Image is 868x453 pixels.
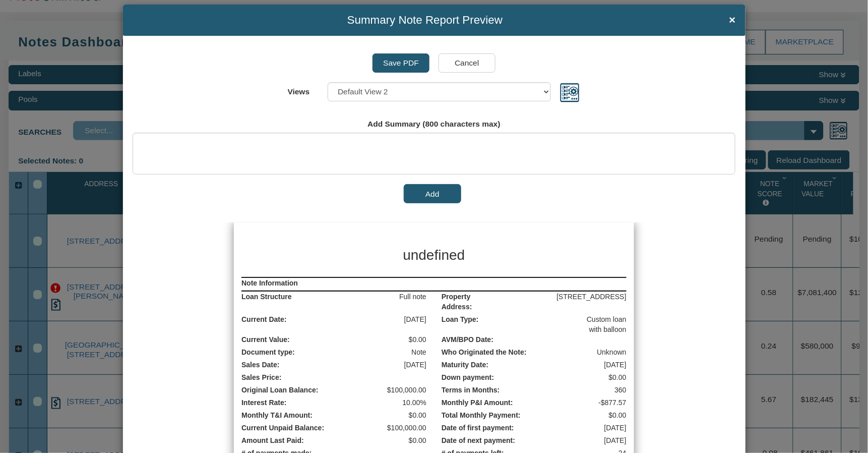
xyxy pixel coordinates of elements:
label: Sales Date: [234,360,367,370]
div: $100,000.00 [367,423,434,433]
div: [DATE] [568,360,634,370]
label: Terms in Months: [434,385,568,395]
label: Views [288,82,320,98]
input: Cancel [439,53,496,73]
div: Unknown [568,347,634,357]
label: Amount Last Paid: [234,435,367,445]
label: Interest Rate: [234,398,367,408]
label: Down payment: [434,372,568,382]
div: $0.00 [568,410,634,420]
label: Property Address: [434,292,484,312]
label: Who Originated the Note: [434,347,568,357]
label: AVM/BPO Date: [434,334,568,345]
span: × [729,14,735,27]
label: Add Summary (800 characters max) [367,119,500,130]
div: Note [367,347,434,357]
div: $100,000.00 [367,385,434,395]
label: Total Monthly Payment: [434,410,568,420]
img: views.png [560,82,580,103]
label: Document type: [234,347,367,357]
input: Save PDF [373,53,430,73]
h3: undefined [308,245,560,266]
div: [STREET_ADDRESS] [484,292,634,302]
div: -$877.57 [568,398,634,408]
div: Custom loan with balloon [568,314,634,334]
div: [DATE] [568,435,634,445]
label: Monthly P&I Amount: [434,398,568,408]
div: $0.00 [568,372,634,382]
label: Current Date: [234,314,367,324]
div: 10.00% [367,398,434,408]
div: [DATE] [568,423,634,433]
label: Loan Structure [234,292,367,302]
label: Monthly T&I Amount: [234,410,367,420]
button: Add [404,184,461,203]
div: $0.00 [367,435,434,445]
label: Loan Type: [434,314,568,324]
label: Original Loan Balance: [234,385,367,395]
label: Date of next payment: [434,435,568,445]
div: 360 [568,385,634,395]
div: Full note [367,292,434,302]
div: [DATE] [367,314,434,324]
label: Maturity Date: [434,360,568,370]
div: $0.00 [367,334,434,345]
label: Current Value: [234,334,367,345]
div: $0.00 [367,410,434,420]
label: Note Information [234,278,634,288]
label: Sales Price: [234,372,367,382]
div: [DATE] [367,360,434,370]
label: Current Unpaid Balance: [234,423,367,433]
label: Date of first payment: [434,423,568,433]
span: Summary Note Report Preview [132,14,717,27]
